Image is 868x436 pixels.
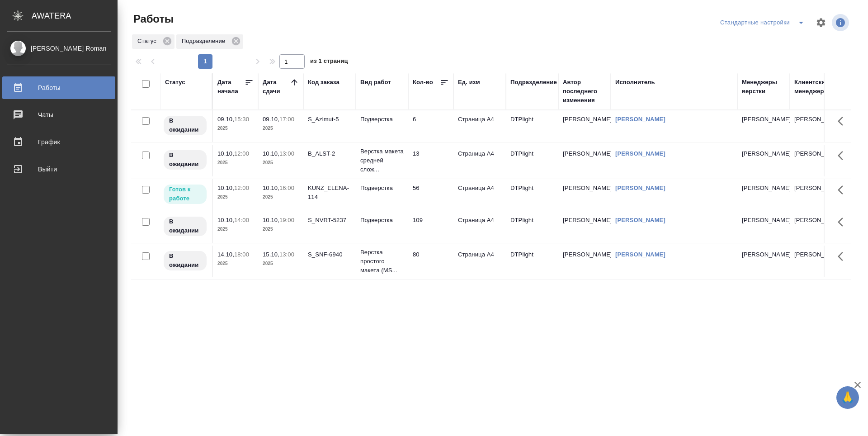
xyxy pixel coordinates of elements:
[263,193,299,202] p: 2025
[163,184,208,205] div: Исполнитель может приступить к работе
[182,37,228,46] p: Подразделение
[308,149,351,158] div: B_ALST-2
[832,179,854,201] button: Здесь прячутся важные кнопки
[453,179,506,211] td: Страница А4
[7,108,111,122] div: Чаты
[132,34,175,49] div: Статус
[263,150,279,157] p: 10.10,
[408,110,453,142] td: 6
[453,211,506,243] td: Страница А4
[263,158,299,167] p: 2025
[510,78,557,87] div: Подразделение
[217,185,234,191] p: 10.10,
[360,248,404,275] p: Верстка простого макета (MS...
[558,145,611,176] td: [PERSON_NAME]
[558,179,611,211] td: [PERSON_NAME]
[408,179,453,211] td: 56
[308,78,340,87] div: Код заказа
[360,78,391,87] div: Вид работ
[279,185,294,191] p: 16:00
[615,150,665,157] a: [PERSON_NAME]
[169,151,201,169] p: В ожидании
[163,216,208,237] div: Исполнитель назначен, приступать к работе пока рано
[163,250,208,271] div: Исполнитель назначен, приступать к работе пока рано
[279,150,294,157] p: 13:00
[506,246,558,277] td: DTPlight
[790,110,842,142] td: [PERSON_NAME]
[413,78,433,87] div: Кол-во
[360,184,404,193] p: Подверстка
[279,217,294,223] p: 19:00
[279,251,294,258] p: 13:00
[310,56,348,69] span: из 1 страниц
[217,150,234,157] p: 10.10,
[718,15,810,30] div: split button
[169,185,201,203] p: Готов к работе
[408,211,453,243] td: 109
[2,76,115,99] a: Работы
[742,149,785,158] p: [PERSON_NAME]
[7,43,111,53] div: [PERSON_NAME] Roman
[165,78,185,87] div: Статус
[217,158,254,167] p: 2025
[263,185,279,191] p: 10.10,
[279,116,294,123] p: 17:00
[458,78,480,87] div: Ед. изм
[7,162,111,176] div: Выйти
[2,131,115,153] a: График
[217,78,245,96] div: Дата начала
[615,217,665,223] a: [PERSON_NAME]
[137,37,160,46] p: Статус
[506,145,558,176] td: DTPlight
[453,110,506,142] td: Страница А4
[163,149,208,171] div: Исполнитель назначен, приступать к работе пока рано
[360,115,404,124] p: Подверстка
[308,115,351,124] div: S_Azimut-5
[453,145,506,176] td: Страница А4
[615,185,665,191] a: [PERSON_NAME]
[263,78,290,96] div: Дата сдачи
[408,246,453,277] td: 80
[263,124,299,133] p: 2025
[163,115,208,136] div: Исполнитель назначен, приступать к работе пока рано
[176,34,243,49] div: Подразделение
[263,225,299,234] p: 2025
[558,110,611,142] td: [PERSON_NAME]
[263,251,279,258] p: 15.10,
[7,135,111,149] div: График
[794,78,838,96] div: Клиентские менеджеры
[360,147,404,174] p: Верстка макета средней слож...
[742,250,785,259] p: [PERSON_NAME]
[217,116,234,123] p: 09.10,
[506,179,558,211] td: DTPlight
[234,150,249,157] p: 12:00
[742,78,785,96] div: Менеджеры верстки
[131,12,174,26] span: Работы
[615,251,665,258] a: [PERSON_NAME]
[234,217,249,223] p: 14:00
[308,184,351,202] div: KUNZ_ELENA-114
[790,179,842,211] td: [PERSON_NAME]
[217,225,254,234] p: 2025
[234,185,249,191] p: 12:00
[832,211,854,233] button: Здесь прячутся важные кнопки
[742,115,785,124] p: [PERSON_NAME]
[217,217,234,223] p: 10.10,
[263,259,299,268] p: 2025
[2,104,115,126] a: Чаты
[790,145,842,176] td: [PERSON_NAME]
[408,145,453,176] td: 13
[453,246,506,277] td: Страница А4
[263,217,279,223] p: 10.10,
[506,110,558,142] td: DTPlight
[263,116,279,123] p: 09.10,
[169,116,201,134] p: В ожидании
[234,251,249,258] p: 18:00
[790,246,842,277] td: [PERSON_NAME]
[563,78,606,105] div: Автор последнего изменения
[308,250,351,259] div: S_SNF-6940
[217,193,254,202] p: 2025
[308,216,351,225] div: S_NVRT-5237
[2,158,115,180] a: Выйти
[506,211,558,243] td: DTPlight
